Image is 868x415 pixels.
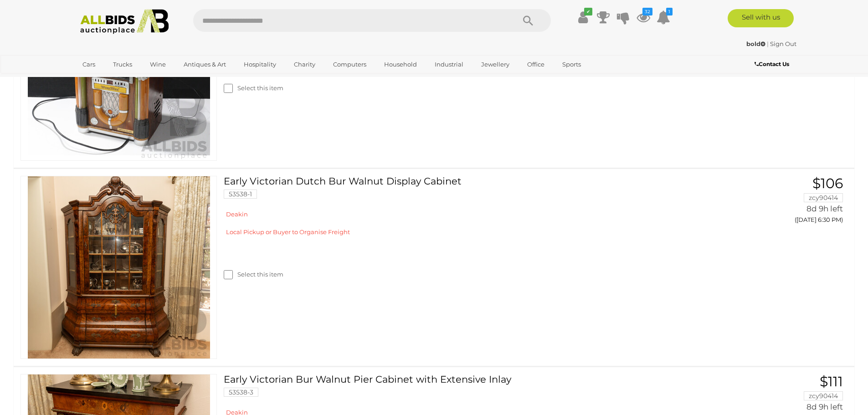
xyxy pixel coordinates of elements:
[755,61,789,67] b: Contact Us
[770,40,796,47] a: Sign Out
[475,57,515,72] a: Jewellery
[584,8,592,15] i: ✔
[231,374,707,404] a: Early Victorian Bur Walnut Pier Cabinet with Extensive Inlay 53538-3
[429,57,469,72] a: Industrial
[820,373,843,390] span: $111
[642,8,652,15] i: 32
[288,57,321,72] a: Charity
[521,57,550,72] a: Office
[767,40,769,47] span: |
[107,57,138,72] a: Trucks
[666,8,673,15] i: 1
[556,57,587,72] a: Sports
[327,57,372,72] a: Computers
[77,72,153,87] a: [GEOGRAPHIC_DATA]
[721,176,845,229] a: $106 zcy90414 8d 9h left ([DATE] 6:30 PM)
[637,9,650,26] a: 32
[505,9,551,32] button: Search
[224,84,283,92] label: Select this item
[238,57,282,72] a: Hospitality
[178,57,232,72] a: Antiques & Art
[755,59,791,69] a: Contact Us
[657,9,670,26] a: 1
[231,176,707,205] a: Early Victorian Dutch Bur Walnut Display Cabinet 53538-1
[75,9,174,34] img: Allbids.com.au
[77,57,101,72] a: Cars
[728,9,794,27] a: Sell with us
[378,57,423,72] a: Household
[746,40,767,47] a: bold
[812,175,843,192] span: $106
[746,40,765,47] strong: bold
[576,9,590,26] a: ✔
[224,270,283,279] label: Select this item
[28,176,210,359] img: 53538-1a.jpg
[144,57,172,72] a: Wine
